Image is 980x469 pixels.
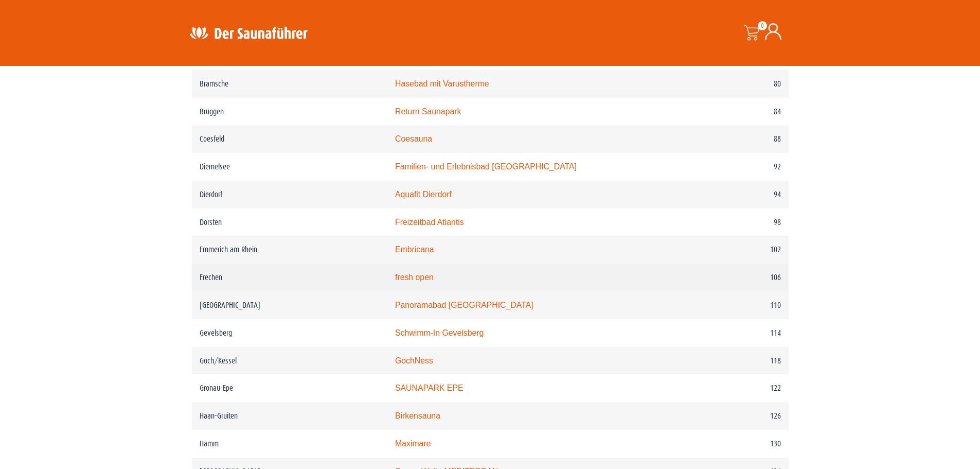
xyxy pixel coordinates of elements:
td: 118 [681,347,788,375]
a: Schwimm-In Gevelsberg [395,328,484,337]
a: Panoramabad [GEOGRAPHIC_DATA] [395,301,533,309]
td: 102 [681,236,788,264]
a: Freizeitbad Atlantis [395,218,464,227]
td: 130 [681,430,788,458]
a: Embricana [395,245,434,254]
td: 106 [681,264,788,291]
td: 80 [681,70,788,98]
td: 84 [681,98,788,126]
td: Gronau-Epe [192,374,387,402]
td: Dierdorf [192,181,387,209]
a: Coesauna [395,134,432,143]
td: 122 [681,374,788,402]
td: Brüggen [192,98,387,126]
td: 110 [681,291,788,319]
td: Gevelsberg [192,319,387,347]
td: Emmerich am Rhein [192,236,387,264]
a: fresh open [395,273,434,282]
td: Bramsche [192,70,387,98]
td: Diemelsee [192,153,387,181]
span: 0 [758,21,767,30]
a: Familien- und Erlebnisbad [GEOGRAPHIC_DATA] [395,162,577,171]
a: Maximare [395,439,431,448]
td: [GEOGRAPHIC_DATA] [192,291,387,319]
a: Aquafit Dierdorf [395,190,452,199]
td: Hamm [192,430,387,458]
td: Goch/Kessel [192,347,387,375]
td: 126 [681,402,788,430]
td: 88 [681,125,788,153]
a: SAUNAPARK EPE [395,384,464,392]
td: 94 [681,181,788,209]
a: Hasebad mit Varustherme [395,79,489,88]
a: GochNess [395,356,433,365]
a: Birkensauna [395,411,440,420]
td: 92 [681,153,788,181]
td: Haan-Gruiten [192,402,387,430]
td: Coesfeld [192,125,387,153]
td: 114 [681,319,788,347]
td: 98 [681,209,788,236]
td: Frechen [192,264,387,291]
td: Dorsten [192,209,387,236]
a: Return Saunapark [395,107,461,116]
